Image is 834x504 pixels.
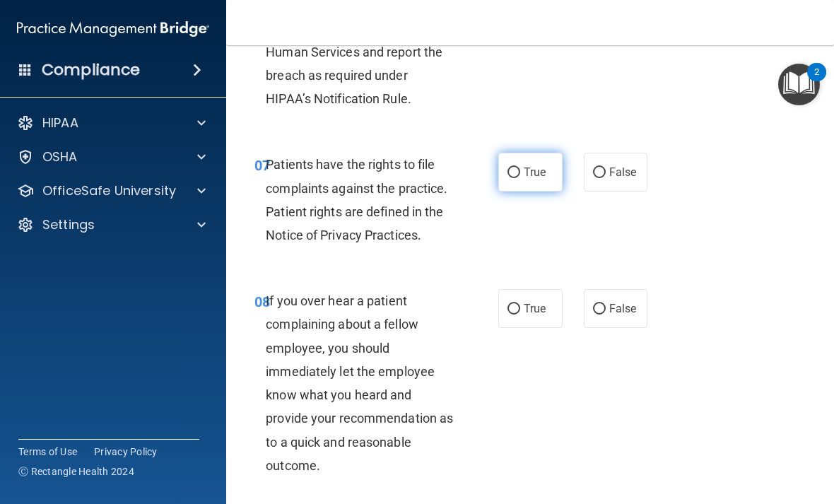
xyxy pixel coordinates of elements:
[609,165,637,179] span: False
[266,293,453,473] span: If you over hear a patient complaining about a fellow employee, you should immediately let the em...
[42,182,176,199] p: OfficeSafe University
[18,464,134,479] span: Ⓒ Rectangle Health 2024
[18,445,77,459] a: Terms of Use
[17,115,206,131] a: HIPAA
[814,72,819,90] div: 2
[524,302,546,315] span: True
[524,165,546,179] span: True
[42,115,78,131] p: HIPAA
[507,168,520,178] input: True
[17,15,209,43] img: PMB logo
[42,148,78,165] p: OSHA
[266,157,447,242] span: Patients have the rights to file complaints against the practice. Patient rights are defined in t...
[42,60,140,80] h4: Compliance
[507,304,520,315] input: True
[94,445,158,459] a: Privacy Policy
[254,157,270,174] span: 07
[17,182,206,199] a: OfficeSafe University
[42,216,95,233] p: Settings
[593,168,606,178] input: False
[778,64,820,105] button: Open Resource Center, 2 new notifications
[254,293,270,310] span: 08
[17,148,206,165] a: OSHA
[593,304,606,315] input: False
[17,216,206,233] a: Settings
[609,302,637,315] span: False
